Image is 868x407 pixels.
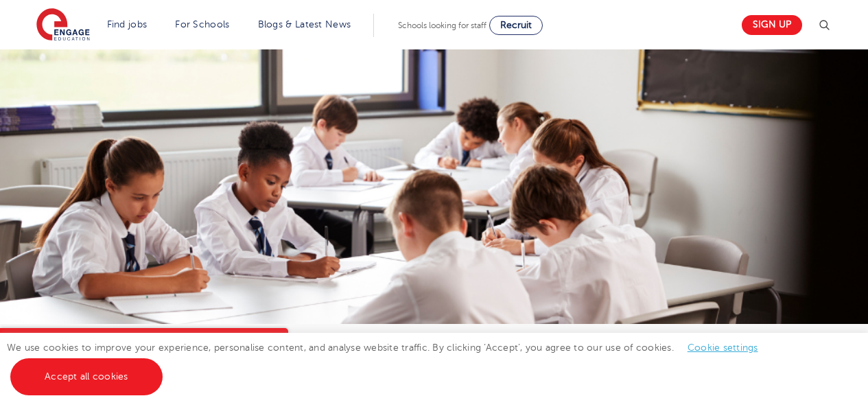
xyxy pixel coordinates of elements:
img: Engage Education [36,8,90,43]
a: Find jobs [107,19,148,30]
span: We use cookies to improve your experience, personalise content, and analyse website traffic. By c... [7,342,772,382]
span: Schools looking for staff [398,21,486,30]
a: Accept all cookies [10,358,163,395]
a: For Schools [175,19,229,30]
button: Close [261,328,288,356]
span: Recruit [500,20,532,30]
a: Blogs & Latest News [258,19,351,30]
a: Recruit [489,16,543,35]
a: Cookie settings [688,342,758,353]
a: Sign up [742,15,802,35]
